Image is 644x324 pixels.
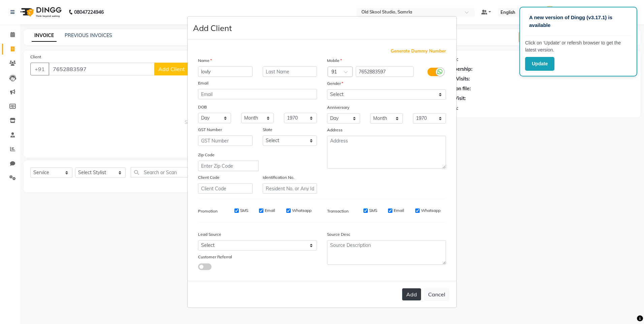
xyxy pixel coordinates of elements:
[198,254,232,260] label: Customer Referral
[198,135,253,146] input: GST Number
[391,48,446,55] span: Generate Dummy Number
[292,207,312,214] label: Whatsapp
[327,58,342,64] label: Mobile
[369,207,377,214] label: SMS
[198,80,208,86] label: Email
[265,207,275,214] label: Email
[198,174,220,181] label: Client Code
[327,104,349,110] label: Anniversary
[263,174,294,181] label: Identification No.
[198,183,253,194] input: Client Code
[198,208,218,214] label: Promotion
[240,207,248,214] label: SMS
[327,127,343,133] label: Address
[327,80,343,87] label: Gender
[198,89,317,99] input: Email
[198,127,222,133] label: GST Number
[402,288,421,300] button: Add
[198,152,215,158] label: Zip Code
[198,161,259,171] input: Enter Zip Code
[263,127,272,133] label: State
[198,58,212,64] label: Name
[263,183,317,194] input: Resident No. or Any Id
[424,288,450,301] button: Cancel
[529,14,627,29] p: A new version of Dingg (v3.17.1) is available
[263,66,317,77] input: Last Name
[193,22,232,34] h4: Add Client
[198,104,207,110] label: DOB
[421,207,441,214] label: Whatsapp
[327,208,349,214] label: Transaction
[525,57,554,71] button: Update
[198,66,253,77] input: First Name
[198,231,221,237] label: Lead Source
[327,231,350,237] label: Source Desc
[525,39,632,54] p: Click on ‘Update’ or refersh browser to get the latest version.
[356,66,414,77] input: Mobile
[394,207,404,214] label: Email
